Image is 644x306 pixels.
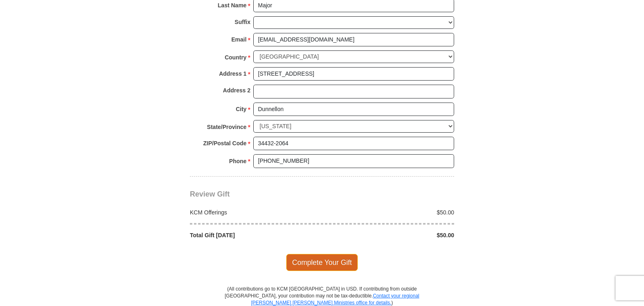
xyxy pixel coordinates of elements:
div: Total Gift [DATE] [186,231,322,239]
div: $50.00 [322,208,459,216]
strong: State/Province [207,121,246,133]
strong: Email [231,34,246,45]
div: KCM Offerings [186,208,322,216]
strong: Address 1 [219,68,247,79]
div: $50.00 [322,231,459,239]
strong: Address 2 [223,85,250,96]
span: Review Gift [190,190,230,198]
strong: Suffix [235,16,250,28]
strong: Phone [229,155,247,167]
strong: ZIP/Postal Code [203,138,247,149]
strong: Country [225,52,247,63]
span: Complete Your Gift [286,254,358,271]
strong: City [236,103,246,115]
